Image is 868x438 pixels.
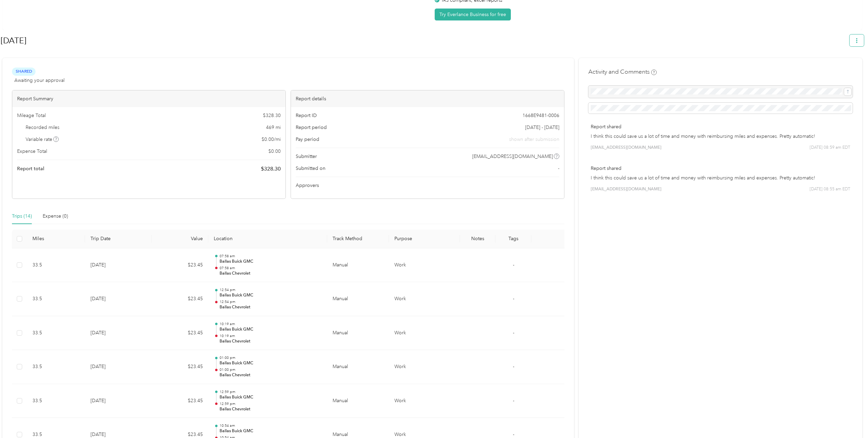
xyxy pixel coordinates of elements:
[152,282,209,316] td: $23.45
[220,300,322,304] p: 12:54 pm
[14,77,65,84] span: Awaiting your approval
[296,136,319,143] span: Pay period
[591,165,850,172] p: Report shared
[591,145,661,151] span: [EMAIL_ADDRESS][DOMAIN_NAME]
[26,124,59,131] span: Recorded miles
[220,326,322,333] p: Ballas Buick GMC
[220,288,322,292] p: 12:54 pm
[1,32,845,49] h1: Sep 2025
[495,230,531,248] th: Tags
[296,182,319,189] span: Approvers
[513,330,514,336] span: -
[220,292,322,298] p: Ballas Buick GMC
[513,296,514,302] span: -
[266,124,281,131] span: 469 mi
[17,112,46,119] span: Mileage Total
[513,432,514,437] span: -
[591,123,850,130] p: Report shared
[220,372,322,378] p: Ballas Chevrolet
[152,248,209,282] td: $23.45
[296,165,325,172] span: Submitted on
[291,90,564,107] div: Report details
[85,384,152,418] td: [DATE]
[327,230,389,248] th: Track Method
[220,390,322,394] p: 12:59 pm
[389,248,460,282] td: Work
[27,384,85,418] td: 33.5
[263,112,281,119] span: $ 328.30
[220,394,322,400] p: Ballas Buick GMC
[12,68,36,75] span: Shared
[525,124,559,131] span: [DATE] - [DATE]
[85,282,152,316] td: [DATE]
[85,316,152,350] td: [DATE]
[509,136,559,143] span: shown after submission
[220,271,322,277] p: Ballas Chevrolet
[389,350,460,384] td: Work
[513,262,514,268] span: -
[27,248,85,282] td: 33.5
[513,398,514,404] span: -
[85,230,152,248] th: Trip Date
[558,165,559,172] span: -
[389,282,460,316] td: Work
[389,384,460,418] td: Work
[27,350,85,384] td: 33.5
[43,213,68,220] div: Expense (0)
[296,112,317,119] span: Report ID
[220,304,322,310] p: Ballas Chevrolet
[327,384,389,418] td: Manual
[296,153,317,160] span: Submitter
[152,384,209,418] td: $23.45
[810,145,850,151] span: [DATE] 08:59 am EDT
[220,428,322,434] p: Ballas Buick GMC
[208,230,327,248] th: Location
[389,230,460,248] th: Purpose
[262,136,281,143] span: $ 0.00 / mi
[12,90,285,107] div: Report Summary
[810,186,850,192] span: [DATE] 08:55 am EDT
[268,148,281,155] span: $ 0.00
[220,406,322,412] p: Ballas Chevrolet
[26,136,59,143] span: Variable rate
[27,230,85,248] th: Miles
[12,213,32,220] div: Trips (14)
[152,316,209,350] td: $23.45
[27,282,85,316] td: 33.5
[591,174,850,181] p: I think this could save us a lot of time and money with reimbursing miles and expenses. Pretty au...
[27,316,85,350] td: 33.5
[220,355,322,360] p: 01:00 pm
[261,165,281,173] span: $ 328.30
[591,186,661,192] span: [EMAIL_ADDRESS][DOMAIN_NAME]
[17,148,47,155] span: Expense Total
[220,401,322,406] p: 12:59 pm
[435,9,511,20] button: Try Everlance Business for free
[220,259,322,265] p: Ballas Buick GMC
[220,322,322,326] p: 10:19 am
[220,266,322,271] p: 07:58 am
[327,316,389,350] td: Manual
[327,248,389,282] td: Manual
[85,350,152,384] td: [DATE]
[220,338,322,345] p: Ballas Chevrolet
[17,165,44,172] span: Report total
[460,230,495,248] th: Notes
[389,316,460,350] td: Work
[296,124,327,131] span: Report period
[220,334,322,338] p: 10:19 am
[85,248,152,282] td: [DATE]
[588,68,657,76] h4: Activity and Comments
[513,364,514,369] span: -
[220,367,322,372] p: 01:00 pm
[472,153,553,160] span: [EMAIL_ADDRESS][DOMAIN_NAME]
[220,254,322,259] p: 07:58 am
[591,133,850,140] p: I think this could save us a lot of time and money with reimbursing miles and expenses. Pretty au...
[327,282,389,316] td: Manual
[220,423,322,428] p: 10:54 am
[522,112,559,119] span: 1668E9481-0006
[327,350,389,384] td: Manual
[152,230,209,248] th: Value
[152,350,209,384] td: $23.45
[220,360,322,366] p: Ballas Buick GMC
